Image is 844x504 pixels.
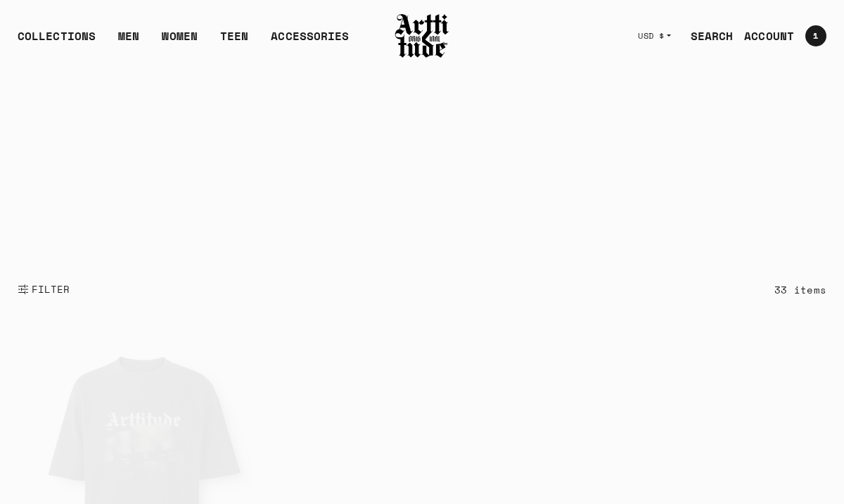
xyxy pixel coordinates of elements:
a: WOMEN [162,27,198,56]
a: SEARCH [679,22,734,50]
a: MEN [118,27,139,56]
div: 33 items [774,282,826,298]
span: 1 [813,32,818,40]
video: Your browser does not support the video tag. [1,72,843,273]
span: USD $ [638,30,665,42]
img: Arttitude [394,12,450,60]
div: COLLECTIONS [18,27,96,56]
div: ACCESSORIES [271,27,349,56]
span: FILTER [29,282,70,296]
button: USD $ [629,20,679,51]
button: Show filters [18,274,70,305]
a: ACCOUNT [733,22,794,50]
a: TEEN [220,27,248,56]
h1: ARTT Original Collection [18,143,826,179]
a: Open cart [794,20,826,52]
ul: Main navigation [6,27,360,56]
